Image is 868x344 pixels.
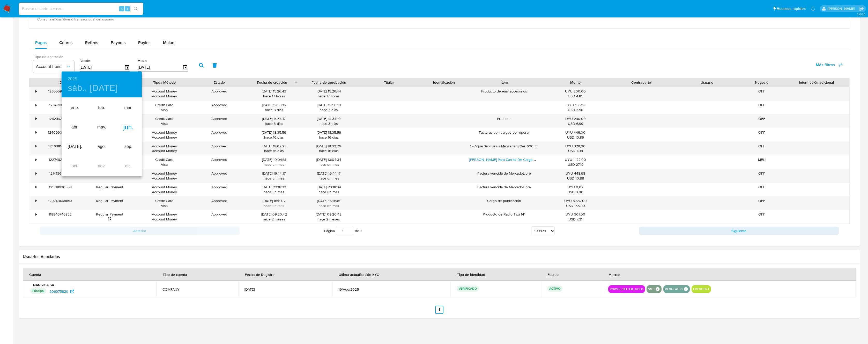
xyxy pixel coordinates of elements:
div: feb. [88,98,115,118]
div: jun. [115,118,142,137]
div: ago. [88,137,115,156]
div: sep. [115,137,142,156]
button: 2025 [68,75,77,83]
div: may. [88,118,115,137]
button: sáb., [DATE] [68,83,118,94]
div: ene. [62,98,88,118]
div: mar. [115,98,142,118]
div: abr. [62,118,88,137]
div: [DATE]. [62,137,88,156]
